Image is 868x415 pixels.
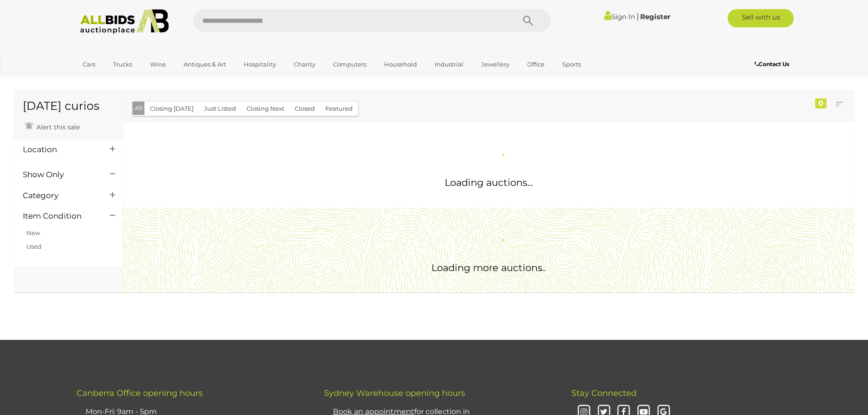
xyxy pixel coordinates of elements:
button: All [133,102,145,115]
button: Closing [DATE] [144,102,199,116]
span: | [637,11,639,21]
button: Just Listed [199,102,241,116]
span: Loading more auctions.. [431,262,546,273]
a: Wine [144,57,172,72]
a: Office [521,57,550,72]
span: Stay Connected [571,388,637,398]
img: Allbids.com.au [75,9,174,34]
span: Alert this sale [34,123,80,131]
a: Hospitality [238,57,282,72]
span: Canberra Office opening hours [77,388,203,398]
button: Search [505,9,551,32]
span: Sydney Warehouse opening hours [324,388,465,398]
a: Cars [77,57,101,72]
div: 0 [815,98,827,108]
a: Industrial [429,57,469,72]
a: Contact Us [755,59,791,69]
a: [GEOGRAPHIC_DATA] [77,72,153,87]
span: Loading auctions... [445,177,533,188]
a: Register [640,12,670,21]
a: Sports [556,57,587,72]
h1: [DATE] curios [23,100,113,113]
a: Jewellery [475,57,515,72]
button: Featured [320,102,358,116]
a: Antiques & Art [178,57,232,72]
button: Closing Next [241,102,290,116]
a: Trucks [107,57,138,72]
a: Computers [327,57,372,72]
b: Contact Us [755,61,789,67]
a: Household [378,57,423,72]
a: Used [26,243,41,250]
a: Charity [288,57,321,72]
h4: Category [23,191,96,200]
a: Sign In [604,12,635,21]
h4: Show Only [23,170,96,179]
a: Sell with us [728,9,794,27]
h4: Location [23,145,96,154]
a: New [26,229,40,236]
h4: Item Condition [23,212,96,220]
button: Closed [289,102,320,116]
a: Alert this sale [23,119,82,133]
